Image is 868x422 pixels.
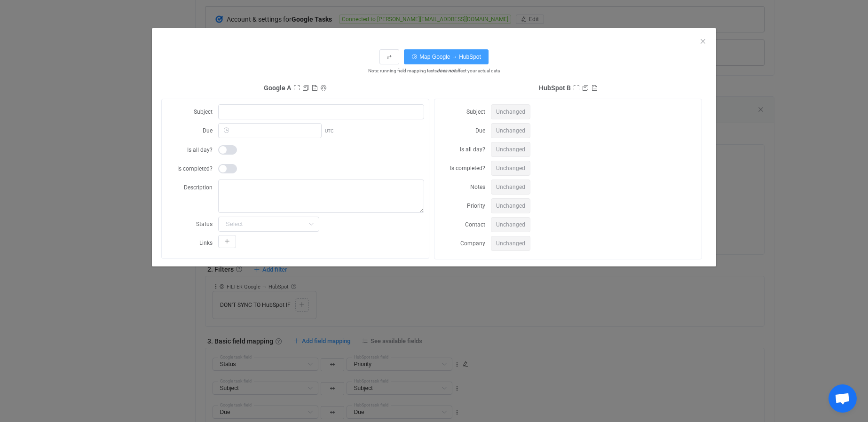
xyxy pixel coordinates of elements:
[161,67,707,75] span: Note: running field mapping tests affect your actual data
[218,217,319,232] input: Select
[491,198,530,213] span: Unchanged
[475,127,485,134] span: Due
[467,203,485,209] span: Priority
[491,217,530,232] span: Unchanged
[491,123,530,138] span: Unchanged
[419,54,481,60] span: Map Google → HubSpot
[470,184,485,190] span: Notes
[491,104,530,119] span: Unchanged
[387,54,392,60] span: ⇄
[404,49,489,64] button: Map Google → HubSpot
[699,38,707,46] button: Close
[152,28,716,266] div: dialog
[450,165,485,172] span: Is completed?
[379,49,399,64] button: ⇄
[460,146,485,153] span: Is all day?
[466,109,485,115] span: Subject
[460,240,485,247] span: Company
[196,221,213,227] span: Status
[491,161,530,176] span: Unchanged
[203,127,213,134] span: Due
[187,147,213,153] span: Is all day?
[194,109,213,115] span: Subject
[434,82,702,94] h4: HubSpot B
[184,184,213,191] span: Description
[437,68,455,73] i: does not
[199,240,213,246] span: Links
[491,236,530,251] span: Unchanged
[177,165,213,172] span: Is completed?
[161,82,429,94] h4: Google A
[829,384,857,413] div: Open chat
[465,221,485,228] span: Contact
[491,180,530,195] span: Unchanged
[491,142,530,157] span: Unchanged
[325,128,334,133] span: UTC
